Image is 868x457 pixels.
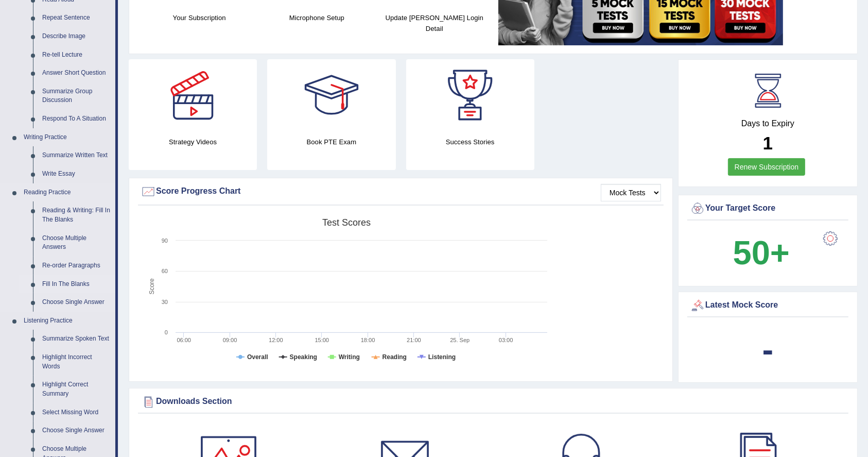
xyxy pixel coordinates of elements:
[290,353,317,361] tspan: Speaking
[38,82,115,110] a: Summarize Group Discussion
[38,348,115,376] a: Highlight Incorrect Words
[733,234,790,272] b: 50+
[499,337,513,343] text: 03:00
[38,257,115,275] a: Re-order Paragraphs
[339,353,360,361] tspan: Writing
[38,229,115,257] a: Choose Multiple Answers
[38,293,115,312] a: Choose Single Answer
[141,394,846,410] div: Downloads Section
[247,353,268,361] tspan: Overall
[223,337,237,343] text: 09:00
[38,376,115,403] a: Highlight Correct Summary
[162,299,168,305] text: 30
[19,128,115,147] a: Writing Practice
[690,298,846,313] div: Latest Mock Score
[263,12,370,23] h4: Microphone Setup
[450,337,470,343] tspan: 25. Sep
[165,329,168,335] text: 0
[428,353,456,361] tspan: Listening
[38,46,115,64] a: Re-tell Lecture
[322,217,371,228] tspan: Test scores
[38,275,115,294] a: Fill In The Blanks
[177,337,191,343] text: 06:00
[141,184,661,199] div: Score Progress Chart
[38,330,115,348] a: Summarize Spoken Text
[383,353,407,361] tspan: Reading
[38,110,115,128] a: Respond To A Situation
[38,421,115,440] a: Choose Single Answer
[162,268,168,274] text: 60
[315,337,329,343] text: 15:00
[19,312,115,330] a: Listening Practice
[763,133,773,153] b: 1
[162,238,168,244] text: 90
[269,337,283,343] text: 12:00
[267,137,395,147] h4: Book PTE Exam
[406,137,534,147] h4: Success Stories
[146,12,253,23] h4: Your Subscription
[690,119,846,128] h4: Days to Expiry
[148,278,155,295] tspan: Score
[762,331,774,368] b: -
[38,9,115,27] a: Repeat Sentence
[361,337,375,343] text: 18:00
[407,337,421,343] text: 21:00
[38,201,115,229] a: Reading & Writing: Fill In The Blanks
[690,201,846,216] div: Your Target Score
[129,137,257,147] h4: Strategy Videos
[381,12,488,34] h4: Update [PERSON_NAME] Login Detail
[38,64,115,82] a: Answer Short Question
[38,403,115,422] a: Select Missing Word
[38,146,115,165] a: Summarize Written Text
[38,165,115,183] a: Write Essay
[728,158,806,176] a: Renew Subscription
[38,27,115,46] a: Describe Image
[19,183,115,202] a: Reading Practice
